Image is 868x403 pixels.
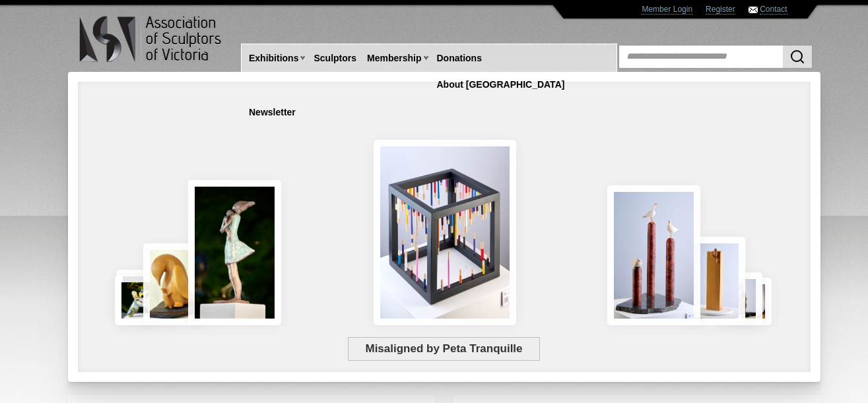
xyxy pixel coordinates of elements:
[706,5,735,15] a: Register
[244,46,304,71] a: Exhibitions
[642,5,692,15] a: Member Login
[348,337,540,361] span: Misaligned by Peta Tranquille
[79,13,224,65] img: logo.png
[607,185,700,325] img: Rising Tides
[432,73,570,97] a: About [GEOGRAPHIC_DATA]
[362,46,426,71] a: Membership
[308,46,362,71] a: Sculptors
[188,180,282,325] img: Connection
[244,100,301,125] a: Newsletter
[789,49,805,65] img: Search
[749,7,758,13] img: Contact ASV
[685,237,745,325] img: Little Frog. Big Climb
[432,46,487,71] a: Donations
[760,5,787,15] a: Contact
[374,140,516,325] img: Misaligned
